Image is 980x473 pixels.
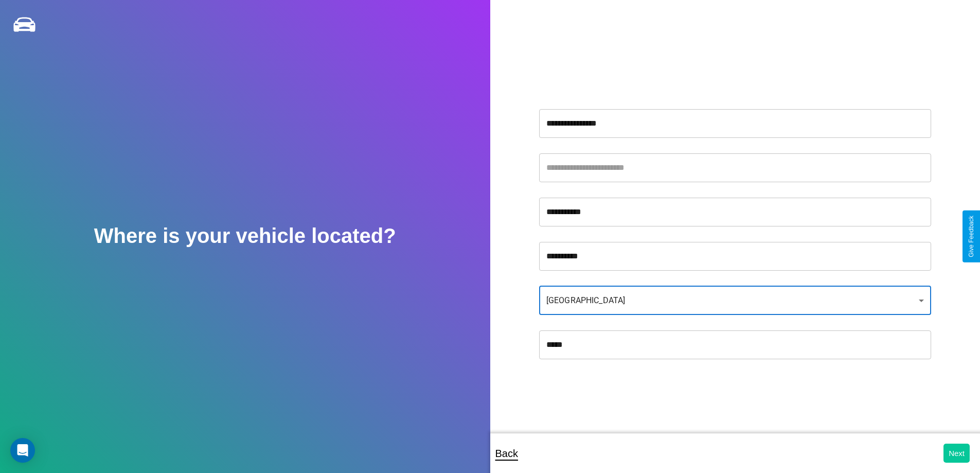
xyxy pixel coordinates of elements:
div: [GEOGRAPHIC_DATA] [539,286,931,315]
div: Give Feedback [968,216,975,257]
h2: Where is your vehicle located? [94,224,396,248]
p: Back [495,444,518,463]
button: Next [943,444,970,463]
div: Open Intercom Messenger [10,438,35,463]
